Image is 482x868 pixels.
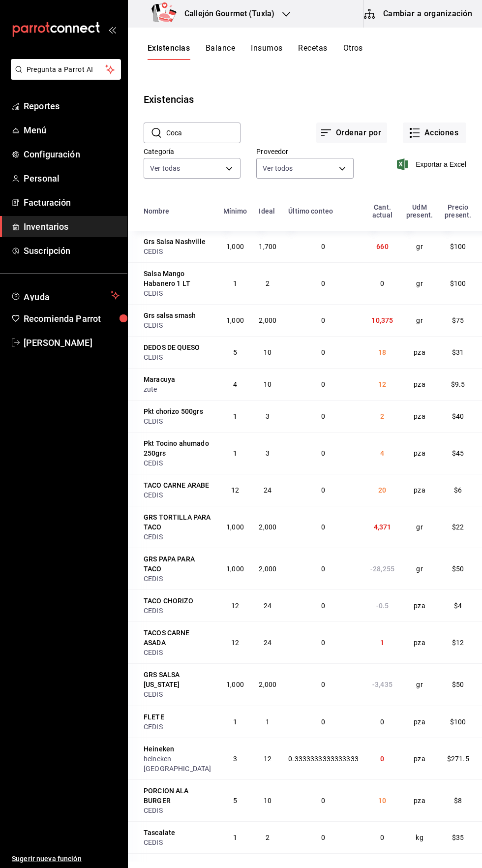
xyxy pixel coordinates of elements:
[144,406,203,416] div: Pkt chorizo 500grs
[206,43,235,60] button: Balance
[266,834,270,841] span: 2
[452,834,464,841] span: $35
[226,565,244,573] span: 1,000
[144,648,211,657] div: CEDIS
[452,639,464,647] span: $12
[259,316,276,324] span: 2,000
[264,755,271,763] span: 12
[374,523,392,531] span: 4,371
[226,316,244,324] span: 1,000
[452,316,464,324] span: $75
[144,416,211,426] div: CEDIS
[231,602,239,610] span: 12
[321,279,325,287] span: 0
[264,797,271,805] span: 10
[259,207,275,215] div: Ideal
[406,203,433,219] div: UdM present.
[400,231,439,262] td: gr
[316,123,387,143] button: Ordenar por
[24,336,120,349] span: [PERSON_NAME]
[371,316,393,324] span: 10,375
[380,639,384,647] span: 1
[233,797,237,805] span: 5
[452,412,464,420] span: $40
[264,602,271,610] span: 24
[259,243,276,250] span: 1,700
[108,26,116,33] button: open_drawer_menu
[233,834,237,841] span: 1
[12,854,120,864] span: Sugerir nueva función
[144,320,211,330] div: CEDIS
[288,755,359,763] span: 0.3333333333333333
[400,506,439,548] td: gr
[380,449,384,457] span: 4
[263,163,293,173] span: Ver todos
[226,243,244,250] span: 1,000
[144,712,164,722] div: FLETE
[321,380,325,388] span: 0
[378,486,386,494] span: 20
[144,352,211,362] div: CEDIS
[27,64,106,75] span: Pregunta a Parrot AI
[24,148,120,161] span: Configuración
[266,449,270,457] span: 3
[400,548,439,589] td: gr
[233,279,237,287] span: 1
[380,279,384,287] span: 0
[231,639,239,647] span: 12
[400,432,439,474] td: pza
[400,304,439,336] td: gr
[321,316,325,324] span: 0
[454,486,462,494] span: $6
[288,207,333,215] div: Último conteo
[376,243,388,250] span: 660
[452,681,464,688] span: $50
[400,663,439,705] td: gr
[321,681,325,688] span: 0
[264,380,271,388] span: 10
[226,681,244,688] span: 1,000
[451,380,465,388] span: $9.5
[400,738,439,779] td: pza
[266,412,270,420] span: 3
[452,565,464,573] span: $50
[144,458,211,468] div: CEDIS
[400,262,439,304] td: gr
[144,786,211,806] div: PORCION ALA BURGER
[144,288,211,298] div: CEDIS
[144,92,194,107] div: Existencias
[233,718,237,726] span: 1
[144,480,209,490] div: TACO CARNE ARABE
[144,806,211,815] div: CEDIS
[148,43,190,60] button: Existencias
[144,722,211,732] div: CEDIS
[321,523,325,531] span: 0
[400,336,439,368] td: pza
[454,797,462,805] span: $8
[380,834,384,841] span: 0
[452,449,464,457] span: $45
[7,71,121,82] a: Pregunta a Parrot AI
[144,596,193,606] div: TACO CHORIZO
[400,779,439,821] td: pza
[11,59,121,80] button: Pregunta a Parrot AI
[452,348,464,356] span: $31
[321,639,325,647] span: 0
[321,486,325,494] span: 0
[150,163,180,173] span: Ver todas
[233,755,237,763] span: 3
[144,606,211,616] div: CEDIS
[343,43,363,60] button: Otros
[321,348,325,356] span: 0
[144,828,175,837] div: Tascalate
[400,474,439,506] td: pza
[264,639,271,647] span: 24
[266,279,270,287] span: 2
[378,380,386,388] span: 12
[24,289,107,301] span: Ayuda
[400,706,439,738] td: pza
[321,718,325,726] span: 0
[264,348,271,356] span: 10
[380,412,384,420] span: 2
[454,602,462,610] span: $4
